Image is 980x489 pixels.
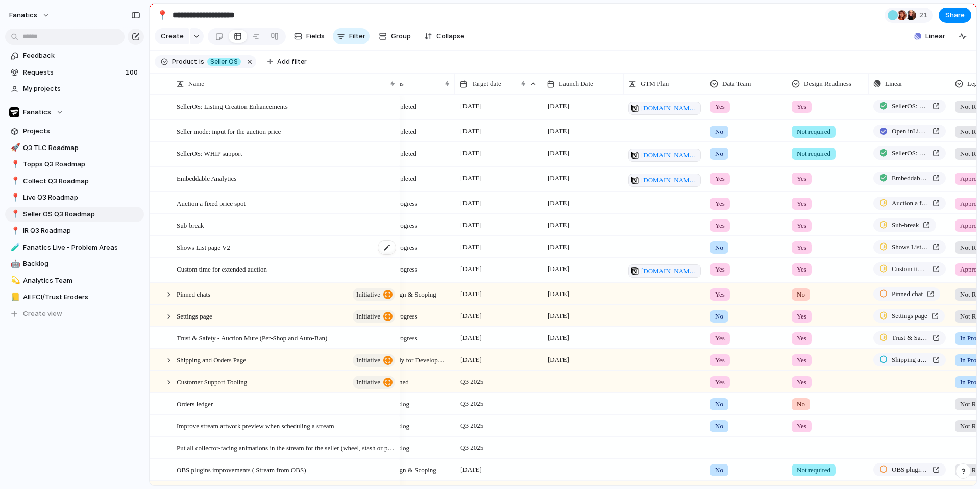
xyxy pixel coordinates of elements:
[177,376,247,387] span: Customer Support Tooling
[873,146,946,160] a: SellerOS: WHIP support
[797,264,806,275] span: Yes
[5,223,144,238] a: 📍IR Q3 Roadmap
[277,57,307,66] span: Add filter
[458,310,484,322] span: [DATE]
[945,10,965,20] span: Share
[387,355,446,365] span: Ready for Development
[9,192,19,203] button: 📍
[715,355,725,365] span: Yes
[5,105,144,120] button: Fanatics
[892,220,919,230] span: Sub-break
[458,197,484,209] span: [DATE]
[353,354,395,367] button: initiative
[11,291,18,303] div: 📒
[177,219,204,231] span: Sub-break
[5,140,144,156] a: 🚀Q3 TLC Roadmap
[722,79,751,89] span: Data Team
[892,173,928,183] span: Embeddable Analytics
[545,354,572,366] span: [DATE]
[628,102,701,115] a: [DOMAIN_NAME][URL]
[797,127,830,137] span: Not required
[374,28,416,44] button: Group
[177,125,281,137] span: Seller mode: input for the auction price
[797,102,806,112] span: Yes
[545,197,572,209] span: [DATE]
[391,31,411,41] span: Group
[11,175,18,187] div: 📍
[387,242,418,253] span: In Progress
[356,287,380,302] span: initiative
[11,225,18,237] div: 📍
[157,8,168,22] div: 📍
[458,241,484,253] span: [DATE]
[5,240,144,255] div: 🧪Fanatics Live - Problem Areas
[715,199,725,209] span: Yes
[715,465,723,475] span: No
[873,353,946,366] a: Shipping and Orders Page
[472,79,501,89] span: Target date
[177,100,288,112] span: SellerOS: Listing Creation Enhancements
[333,28,370,44] button: Filter
[9,10,37,20] span: fanatics
[873,309,945,323] a: Settings page
[873,262,946,276] a: Custom time for extended auction
[177,420,334,431] span: Improve stream artwork preview when scheduling a stream
[353,288,395,301] button: initiative
[458,463,484,476] span: [DATE]
[11,192,18,204] div: 📍
[873,218,936,232] a: Sub-break
[458,263,484,275] span: [DATE]
[387,333,418,344] span: In Progress
[458,100,484,112] span: [DATE]
[9,159,19,169] button: 📍
[177,263,267,275] span: Custom time for extended auction
[353,310,395,323] button: initiative
[23,209,140,219] span: Seller OS Q3 Roadmap
[715,421,723,431] span: No
[715,149,723,159] span: No
[797,377,806,387] span: Yes
[797,421,806,431] span: Yes
[290,28,329,44] button: Fields
[155,28,189,44] button: Create
[458,442,486,454] span: Q3 2025
[715,221,725,231] span: Yes
[797,399,805,409] span: No
[892,355,928,365] span: Shipping and Orders Page
[797,174,806,184] span: Yes
[387,289,436,300] span: Design & Scoping
[23,176,140,186] span: Collect Q3 Roadmap
[458,332,484,344] span: [DATE]
[797,465,830,475] span: Not required
[5,289,144,305] a: 📒All FCI/Trust Eroders
[892,101,928,111] span: SellerOS: Listing Creation Enhancements
[177,310,212,322] span: Settings page
[458,354,484,366] span: [DATE]
[458,147,484,159] span: [DATE]
[5,157,144,172] a: 📍Topps Q3 Roadmap
[892,198,928,208] span: Auction a fixed price spot
[210,57,238,66] span: Seller OS
[715,289,725,300] span: Yes
[715,127,723,137] span: No
[545,125,572,137] span: [DATE]
[892,311,927,321] span: Settings page
[5,7,55,23] button: fanatics
[873,172,946,185] a: Embeddable Analytics
[23,226,140,236] span: IR Q3 Roadmap
[5,190,144,205] div: 📍Live Q3 Roadmap
[9,226,19,236] button: 📍
[353,376,395,389] button: initiative
[356,375,380,389] span: initiative
[177,288,210,300] span: Pinned chats
[797,355,806,365] span: Yes
[9,143,19,153] button: 🚀
[349,31,365,41] span: Filter
[11,159,18,170] div: 📍
[797,221,806,231] span: Yes
[715,174,725,184] span: Yes
[436,31,464,41] span: Collapse
[177,197,246,209] span: Auction a fixed price spot
[5,48,144,63] a: Feedback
